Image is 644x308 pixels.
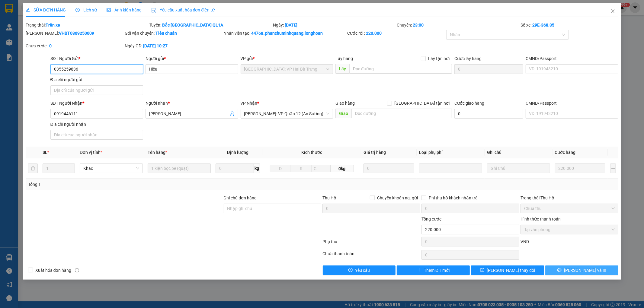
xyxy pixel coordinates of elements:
[28,181,248,188] div: Tổng: 1
[43,150,47,155] span: SL
[254,164,260,173] span: kg
[2,21,46,31] span: [PHONE_NUMBER]
[155,31,177,36] b: Tiêu chuẩn
[322,195,336,200] span: Thu Hộ
[26,8,66,12] span: SỬA ĐƠN HÀNG
[49,43,52,48] b: 0
[227,150,248,155] span: Định lượng
[487,267,535,274] span: [PERSON_NAME] thay đổi
[521,217,561,221] label: Hình thức thanh toán
[107,8,111,12] span: picture
[50,100,143,106] div: SĐT Người Nhận
[244,109,330,118] span: Hồ Chí Minh: VP Quận 12 (An Sương)
[312,165,331,172] input: C
[241,101,258,106] span: VP Nhận
[417,268,421,273] span: plus
[521,239,529,244] span: VND
[471,265,544,275] button: save[PERSON_NAME] thay đổi
[224,204,322,213] input: Ghi chú đơn hàng
[349,64,452,74] input: Dọc đường
[397,265,470,275] button: plusThêm ĐH mới
[125,43,223,49] div: Ngày GD:
[485,147,553,158] th: Ghi chú
[224,195,257,200] label: Ghi chú đơn hàng
[480,268,485,273] span: save
[526,100,618,106] div: CMND/Passport
[524,204,615,213] span: Chưa thu
[355,267,370,274] span: Yêu cầu
[454,101,484,106] label: Cước giao hàng
[146,100,238,106] div: Người nhận
[366,31,382,36] b: 220.000
[301,150,322,155] span: Kích thước
[335,109,351,118] span: Giao
[454,64,523,74] input: Cước lấy hàng
[230,111,235,116] span: user-add
[323,265,396,275] button: exclamation-circleYêu cầu
[335,64,349,74] span: Lấy
[25,22,149,28] div: Trạng thái:
[50,76,143,83] div: Địa chỉ người gửi
[524,225,615,234] span: Tại văn phòng
[555,164,606,173] input: 0
[46,23,60,27] b: Trên xe
[454,56,482,61] label: Cước lấy hàng
[43,3,122,11] strong: PHIẾU DÁN LÊN HÀNG
[273,22,396,28] div: Ngày:
[28,164,38,173] button: delete
[392,100,452,106] span: [GEOGRAPHIC_DATA] tận nơi
[107,8,142,12] span: Ảnh kiện hàng
[50,55,143,62] div: SĐT Người Gửi
[375,195,420,201] span: Chuyển khoản ng. gửi
[555,150,576,155] span: Cước hàng
[75,268,79,272] span: info-circle
[17,21,32,26] strong: CSKH:
[270,165,291,172] input: D
[50,121,143,128] div: Địa chỉ người nhận
[148,150,167,155] span: Tên hàng
[2,37,91,45] span: Mã đơn: QU121209250009
[83,164,139,173] span: Khác
[80,150,102,155] span: Đơn vị tính
[545,265,618,275] button: printer[PERSON_NAME] và In
[59,31,94,36] b: VHBT0809250009
[364,150,386,155] span: Giá trị hàng
[224,30,346,37] div: Nhân viên tạo:
[348,268,353,273] span: exclamation-circle
[26,8,30,12] span: edit
[347,30,445,37] div: Cước rồi :
[125,30,223,37] div: Gói vận chuyển:
[146,55,238,62] div: Người gửi
[331,165,354,172] span: 0kg
[75,8,97,12] span: Lịch sử
[417,147,485,158] th: Loại phụ phí
[532,23,554,27] b: 29E-368.35
[335,56,353,61] span: Lấy hàng
[520,22,619,28] div: Số xe:
[50,130,143,140] input: Địa chỉ của người nhận
[335,101,355,106] span: Giao hàng
[26,30,123,37] div: [PERSON_NAME]:
[396,22,520,28] div: Chuyến:
[557,268,562,273] span: printer
[322,250,421,261] div: Chưa thanh toán
[48,21,120,31] span: CÔNG TY TNHH CHUYỂN PHÁT NHANH BẢO AN
[521,195,618,201] div: Trạng thái Thu Hộ
[426,55,452,62] span: Lấy tận nơi
[252,31,323,36] b: 44768_phanchuminhquang.longhoan
[244,65,330,74] span: Hà Nội: VP Hai Bà Trưng
[40,12,124,18] span: Ngày in phiếu: 10:55 ngày
[426,195,480,201] span: Phí thu hộ khách nhận trả
[149,22,273,28] div: Tuyến:
[424,267,450,274] span: Thêm ĐH mới
[487,164,550,173] input: Ghi Chú
[604,3,621,20] button: Close
[143,43,168,48] b: [DATE] 10:27
[285,23,298,27] b: [DATE]
[564,267,606,274] span: [PERSON_NAME] và In
[610,164,616,173] button: plus
[33,267,74,274] span: Xuất hóa đơn hàng
[322,238,421,249] div: Phụ thu
[351,109,452,118] input: Dọc đường
[148,164,211,173] input: VD: Bàn, Ghế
